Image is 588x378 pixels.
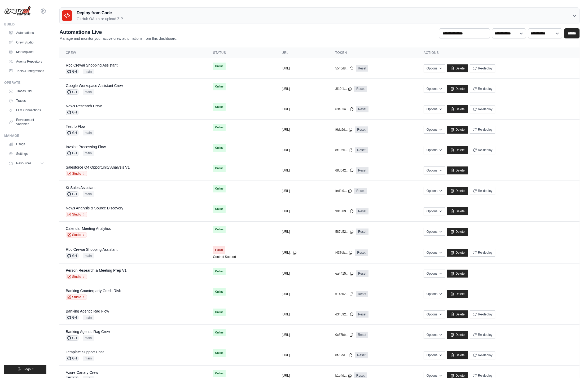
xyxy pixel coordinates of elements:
a: Azure Canary Crew [66,370,98,375]
span: Online [213,370,226,377]
a: Environment Variables [6,116,46,128]
span: GH [66,315,78,320]
button: Re-deploy [470,331,495,339]
a: LLM Connections [6,106,46,115]
span: Online [213,349,226,357]
a: Delete [447,105,468,113]
a: Delete [447,85,468,93]
span: Online [213,268,226,275]
th: Crew [59,47,207,58]
a: Traces Old [6,87,46,95]
span: Logout [24,367,33,371]
span: main [83,356,94,361]
button: Options [424,249,445,257]
a: Delete [447,64,468,72]
button: 587b52... [335,230,354,234]
button: f6da5d... [335,128,353,132]
span: Online [213,124,226,131]
span: Online [213,309,226,316]
button: 68d042... [335,168,354,173]
button: 3f10f1... [335,87,352,91]
span: Online [213,103,226,111]
button: 0c87bb... [335,333,354,337]
a: Delete [447,207,468,215]
a: Reset [356,291,368,297]
span: GH [66,110,78,115]
div: Build [4,22,46,27]
span: main [83,130,94,135]
button: Options [424,64,445,72]
a: Calendar Meeting Analytics [66,226,111,231]
a: Reset [356,106,368,112]
a: Contact Support [213,255,236,259]
span: Resources [16,161,31,165]
a: Person Research & Meeting Prep V1 [66,268,127,272]
a: Reset [355,249,367,256]
a: Banking Agentic Rag Crew [66,329,110,334]
button: Options [424,187,445,195]
h3: Deploy from Code [77,10,123,16]
a: Usage [6,140,46,148]
a: Google Workspace Assistant Crew [66,83,123,88]
span: Online [213,63,226,70]
a: Reset [356,311,368,318]
a: Automations [6,29,46,37]
span: Online [213,144,226,152]
a: Studio [66,295,87,300]
a: Agents Repository [6,57,46,66]
a: Kt Sales Assistant [66,186,95,190]
p: GitHub OAuth or upload ZIP [77,16,123,21]
button: 8f73dd... [335,353,353,357]
button: Resources [6,159,46,168]
span: Online [213,226,226,233]
span: Online [213,83,226,90]
button: Options [424,228,445,236]
button: Re-deploy [470,310,495,318]
button: Re-deploy [470,85,495,93]
button: Options [424,270,445,278]
a: Banking Counterparty Credit Risk [66,289,121,293]
div: Operate [4,81,46,85]
span: GH [66,130,78,135]
button: Options [424,351,445,359]
th: URL [275,47,329,58]
span: GH [66,253,78,258]
span: GH [66,69,78,74]
a: Studio [66,274,87,279]
th: Actions [417,47,580,58]
a: Studio [66,232,87,238]
a: Salesforce Q4 Opportunity Analysis V1 [66,165,130,169]
a: Reset [356,65,368,72]
button: Re-deploy [470,187,495,195]
a: Reset [354,188,367,194]
button: Options [424,207,445,215]
button: Logout [4,365,46,374]
a: Delete [447,290,468,298]
a: Tools & Integrations [6,67,46,75]
button: Options [424,85,445,93]
div: Manage [4,134,46,138]
button: Options [424,331,445,339]
a: Delete [447,331,468,339]
button: Re-deploy [470,146,495,154]
a: Delete [447,187,468,195]
button: Options [424,290,445,298]
a: Delete [447,166,468,174]
a: Delete [447,351,468,359]
button: Re-deploy [470,105,495,113]
button: b1effd... [335,373,352,378]
button: Re-deploy [470,64,495,72]
span: Online [213,165,226,172]
a: Reset [355,126,367,133]
a: Template Support Chat [66,350,104,354]
button: d34592... [335,312,354,317]
a: Invoice Processing Flow [66,145,106,149]
a: Reset [355,147,367,153]
span: Failed [213,246,225,254]
span: main [83,253,94,258]
a: Delete [447,228,468,236]
button: f437db... [335,250,353,255]
span: Online [213,205,226,213]
a: Studio [66,212,87,217]
a: Delete [447,310,468,318]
